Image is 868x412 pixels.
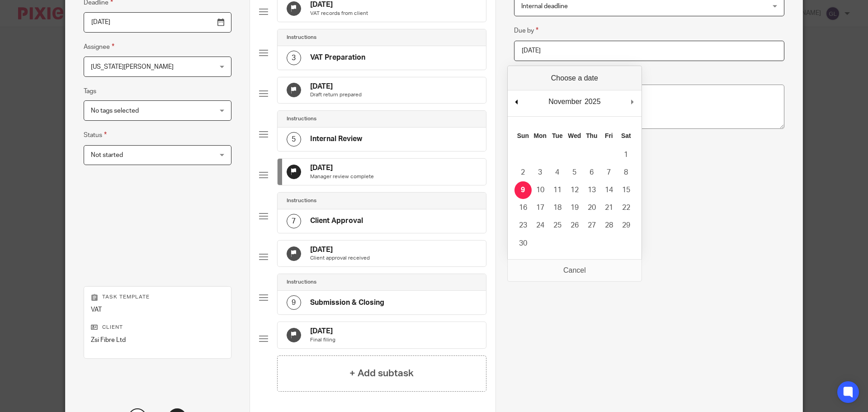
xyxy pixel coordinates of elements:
[549,199,566,217] button: 18
[91,294,224,301] p: Task template
[91,64,174,70] span: [US_STATE][PERSON_NAME]
[514,164,532,181] button: 2
[600,199,618,217] button: 21
[84,130,107,140] label: Status
[514,199,532,217] button: 16
[618,199,635,217] button: 22
[552,132,563,139] abbr: Tuesday
[287,214,301,228] div: 7
[287,295,301,310] div: 9
[532,164,549,181] button: 3
[605,132,613,139] abbr: Friday
[310,82,362,91] h4: [DATE]
[600,181,618,199] button: 14
[534,132,547,139] abbr: Monday
[310,216,363,226] h4: Client Approval
[514,25,538,36] label: Due by
[618,146,635,164] button: 1
[549,217,566,234] button: 25
[583,181,600,199] button: 13
[310,173,374,180] p: Manager review complete
[532,181,549,199] button: 10
[618,164,635,181] button: 8
[91,336,224,345] p: Zsi Fibre Ltd
[532,217,549,234] button: 24
[349,366,414,380] h4: + Add subtask
[310,91,362,99] p: Draft return prepared
[547,95,583,109] div: November
[521,3,568,9] span: Internal deadline
[618,181,635,199] button: 15
[514,41,784,61] input: Use the arrow keys to pick a date
[287,34,316,41] h4: Instructions
[549,164,566,181] button: 4
[287,279,316,286] h4: Instructions
[310,10,368,17] p: VAT records from client
[586,132,597,139] abbr: Thursday
[549,181,566,199] button: 11
[517,132,529,139] abbr: Sunday
[91,305,224,314] p: VAT
[84,12,231,33] input: Use the arrow keys to pick a date
[532,199,549,217] button: 17
[566,164,583,181] button: 5
[310,53,365,62] h4: VAT Preparation
[583,199,600,217] button: 20
[310,336,335,344] p: Final filing
[310,245,370,255] h4: [DATE]
[84,87,96,96] label: Tags
[583,217,600,234] button: 27
[91,108,139,114] span: No tags selected
[568,132,581,139] abbr: Wednesday
[512,95,521,109] button: Previous Month
[514,235,532,252] button: 30
[600,164,618,181] button: 7
[514,217,532,234] button: 23
[600,217,618,234] button: 28
[566,217,583,234] button: 26
[91,324,224,331] p: Client
[287,115,316,123] h4: Instructions
[310,134,362,144] h4: Internal Review
[566,181,583,199] button: 12
[310,163,374,173] h4: [DATE]
[621,132,631,139] abbr: Saturday
[618,217,635,234] button: 29
[514,181,532,199] button: 9
[287,132,301,147] div: 5
[583,95,602,109] div: 2025
[310,298,384,308] h4: Submission & Closing
[628,95,637,109] button: Next Month
[287,197,316,204] h4: Instructions
[310,327,335,336] h4: [DATE]
[287,51,301,65] div: 3
[566,199,583,217] button: 19
[583,164,600,181] button: 6
[91,152,123,158] span: Not started
[84,42,114,52] label: Assignee
[310,255,370,262] p: Client approval received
